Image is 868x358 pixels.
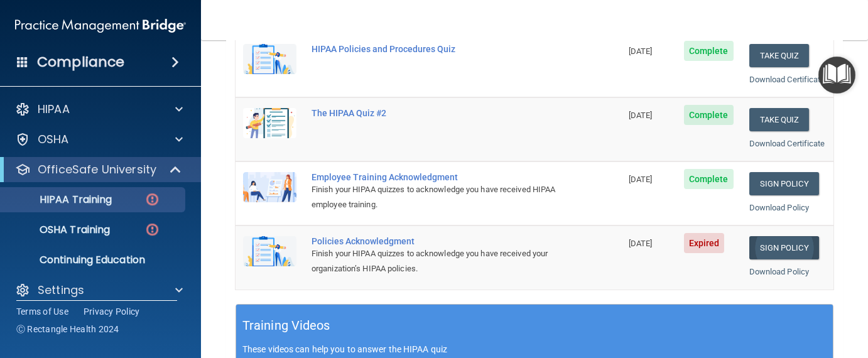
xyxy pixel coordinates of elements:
[84,305,140,318] a: Privacy Policy
[242,344,827,354] p: These videos can help you to answer the HIPAA quiz
[15,283,183,298] a: Settings
[749,139,825,148] a: Download Certificate
[15,162,182,177] a: OfficeSafe University
[312,236,558,246] div: Policies Acknowledgment
[684,233,725,253] span: Expired
[749,203,810,212] a: Download Policy
[15,132,183,147] a: OSHA
[242,315,330,337] h5: Training Videos
[38,102,70,117] p: HIPAA
[629,175,653,184] span: [DATE]
[8,254,180,266] p: Continuing Education
[38,283,84,298] p: Settings
[749,75,825,84] a: Download Certificate
[312,44,558,54] div: HIPAA Policies and Procedures Quiz
[312,182,558,212] div: Finish your HIPAA quizzes to acknowledge you have received HIPAA employee training.
[684,105,734,125] span: Complete
[16,305,68,318] a: Terms of Use
[818,57,855,94] button: Open Resource Center
[749,108,810,131] button: Take Quiz
[629,111,653,120] span: [DATE]
[16,323,119,335] span: Ⓒ Rectangle Health 2024
[8,224,110,236] p: OSHA Training
[38,162,156,177] p: OfficeSafe University
[749,236,819,259] a: Sign Policy
[749,267,810,276] a: Download Policy
[15,13,186,38] img: PMB logo
[312,172,558,182] div: Employee Training Acknowledgment
[8,193,112,206] p: HIPAA Training
[312,108,558,118] div: The HIPAA Quiz #2
[37,53,124,71] h4: Compliance
[749,172,819,195] a: Sign Policy
[38,132,69,147] p: OSHA
[749,44,810,67] button: Take Quiz
[629,46,653,56] span: [DATE]
[629,239,653,248] span: [DATE]
[684,41,734,61] span: Complete
[312,246,558,276] div: Finish your HIPAA quizzes to acknowledge you have received your organization’s HIPAA policies.
[15,102,183,117] a: HIPAA
[144,192,160,207] img: danger-circle.6113f641.png
[684,169,734,189] span: Complete
[144,222,160,237] img: danger-circle.6113f641.png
